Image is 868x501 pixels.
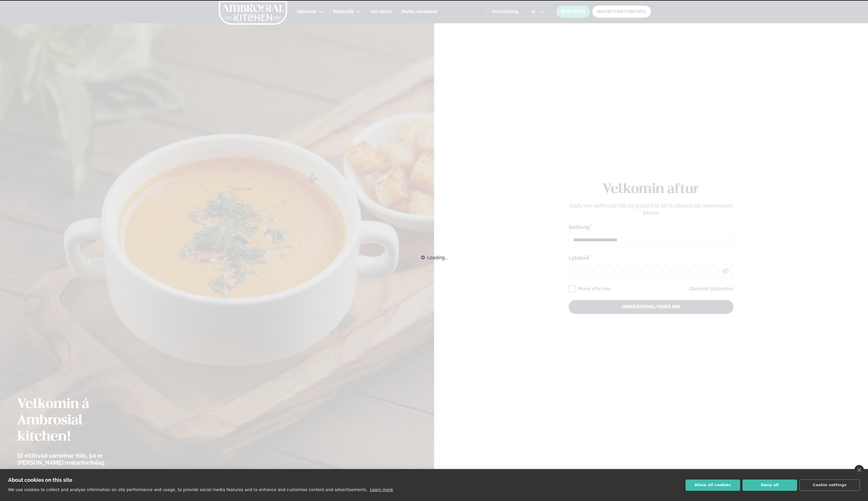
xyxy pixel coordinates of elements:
[686,479,740,491] button: Allow all cookies
[742,479,797,491] button: Deny all
[854,465,864,475] a: close
[370,487,393,492] a: Learn more
[8,487,368,492] p: We use cookies to collect and analyse information on site performance and usage, to provide socia...
[8,477,72,483] strong: About cookies on this site
[427,251,448,264] span: Loading...
[799,479,860,491] button: Cookie settings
